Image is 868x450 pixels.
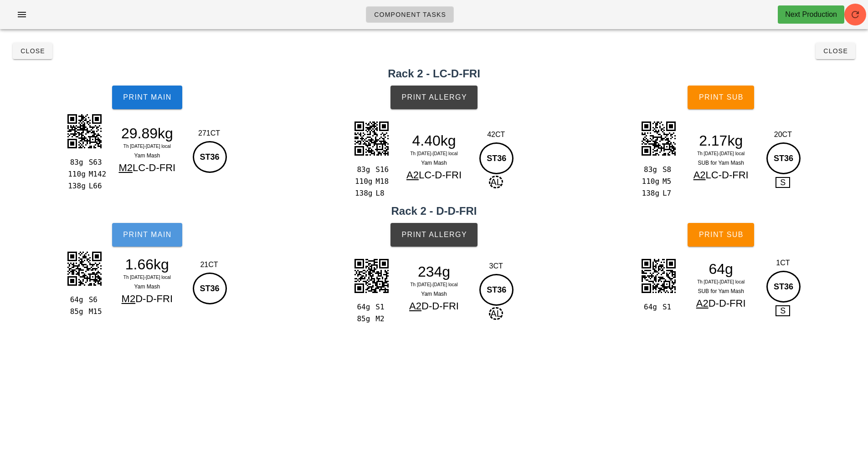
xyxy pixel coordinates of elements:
[640,187,659,199] div: 138g
[190,259,228,270] div: 21CT
[419,169,462,181] span: LC-D-FRI
[66,180,85,192] div: 138g
[636,116,681,161] img: T+YAAAAASUVORK5CYII=
[372,164,390,176] div: S16
[118,162,133,173] span: M2
[696,298,709,309] span: A2
[374,11,446,18] span: Component Tasks
[688,223,754,247] button: Print Sub
[193,273,227,304] div: ST36
[401,231,467,239] span: Print Allergy
[123,275,171,280] span: Th [DATE]-[DATE] local
[699,231,744,239] span: Print Sub
[640,164,659,176] div: 83g
[697,279,745,284] span: Th [DATE]-[DATE] local
[681,134,760,147] div: 2.17kg
[410,282,457,287] span: Th [DATE]-[DATE] local
[659,301,678,313] div: S1
[123,93,172,101] span: Print Main
[66,157,85,168] div: 83g
[66,294,85,306] div: 64g
[108,151,187,160] div: Yam Mash
[640,176,659,187] div: 110g
[66,168,85,180] div: 110g
[353,187,372,199] div: 138g
[112,86,182,109] button: Print Main
[66,306,85,318] div: 85g
[489,307,503,320] span: AL
[390,223,478,247] button: Print Allergy
[681,262,760,276] div: 64g
[681,287,760,296] div: SUB for Yam Mash
[693,169,706,181] span: A2
[20,47,45,55] span: Close
[764,129,802,140] div: 20CT
[353,301,372,313] div: 64g
[776,305,790,316] span: S
[193,141,227,173] div: ST36
[62,108,107,154] img: quo99ujkhGWFELFkCGBEziSOWnlRyPKCm8gr+kqYShrJQX27hAwcpABRbp1TFtmQjLRkjaOEECJeMEOIWNrkciSGvHz1i8R3e...
[764,258,802,268] div: 1CT
[823,47,848,55] span: Close
[108,258,187,271] div: 1.66kg
[366,6,454,23] a: Component Tasks
[681,158,760,167] div: SUB for Yam Mash
[395,265,474,278] div: 234g
[706,169,749,181] span: LC-D-FRI
[477,261,515,272] div: 3CT
[123,231,172,239] span: Print Main
[699,93,744,101] span: Print Sub
[395,158,474,167] div: Yam Mash
[479,274,514,306] div: ST36
[353,176,372,187] div: 110g
[135,293,173,304] span: D-D-FRI
[122,293,136,304] span: M2
[785,9,837,20] div: Next Production
[636,253,681,298] img: ZT7OpjKDAAAAAElFTkSuQmCC
[479,142,514,174] div: ST36
[372,301,390,313] div: S1
[395,134,474,147] div: 4.40kg
[477,129,515,140] div: 42CT
[659,187,678,199] div: L7
[123,144,171,149] span: Th [DATE]-[DATE] local
[5,66,863,82] h2: Rack 2 - LC-D-FRI
[112,223,182,247] button: Print Main
[697,151,745,156] span: Th [DATE]-[DATE] local
[409,300,421,312] span: A2
[62,246,107,291] img: QiFqlKsq6poEEOUQVbTeQ0gerboaFRiS7laQqYKqqiKEgPsPSb8foxAChpqm1Ch3lEaUv+ViqAJJ2l41Ch0wnIuhmk5DiCERE...
[688,86,754,109] button: Print Sub
[85,306,104,318] div: M15
[85,294,104,306] div: S6
[190,128,228,139] div: 271CT
[372,187,390,199] div: L8
[349,116,394,161] img: 6yWAAAAABJRU5ErkJggg==
[766,271,801,303] div: ST36
[85,180,104,192] div: L66
[401,93,467,101] span: Print Allergy
[133,162,175,173] span: LC-D-FRI
[410,151,457,156] span: Th [DATE]-[DATE] local
[640,301,659,313] div: 64g
[709,298,746,309] span: D-D-FRI
[353,313,372,325] div: 85g
[85,157,104,168] div: S63
[776,177,790,188] span: S
[108,282,187,291] div: Yam Mash
[406,169,419,181] span: A2
[13,43,52,59] button: Close
[5,203,863,219] h2: Rack 2 - D-D-FRI
[108,126,187,140] div: 29.89kg
[372,313,390,325] div: M2
[349,253,394,298] img: SW5yoCNDxpX3ZreWLAP5vY8Cv0l2ydhrIAOAqBCi9eqhrPu+6zb71YOhgbxX4PIeYiADgOyCYDuvCqQuFy1knwIG0qdtyrKBp...
[85,168,104,180] div: M142
[659,164,678,176] div: S8
[489,176,503,188] span: AL
[421,300,459,312] span: D-D-FRI
[659,176,678,187] div: M5
[766,142,801,174] div: ST36
[353,164,372,176] div: 83g
[395,289,474,298] div: Yam Mash
[372,176,390,187] div: M18
[390,86,478,109] button: Print Allergy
